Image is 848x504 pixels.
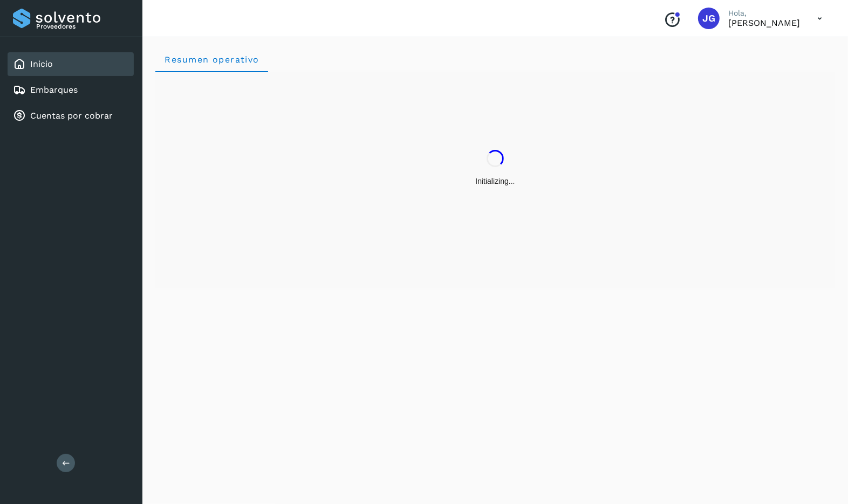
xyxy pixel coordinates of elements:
[30,85,78,95] a: Embarques
[164,54,259,65] span: Resumen operativo
[8,78,134,102] div: Embarques
[728,18,800,28] p: JESUS GARCIA HERNANDEZ
[30,59,53,69] a: Inicio
[728,9,800,18] p: Hola,
[36,23,129,30] p: Proveedores
[8,52,134,76] div: Inicio
[8,104,134,128] div: Cuentas por cobrar
[30,111,113,121] a: Cuentas por cobrar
